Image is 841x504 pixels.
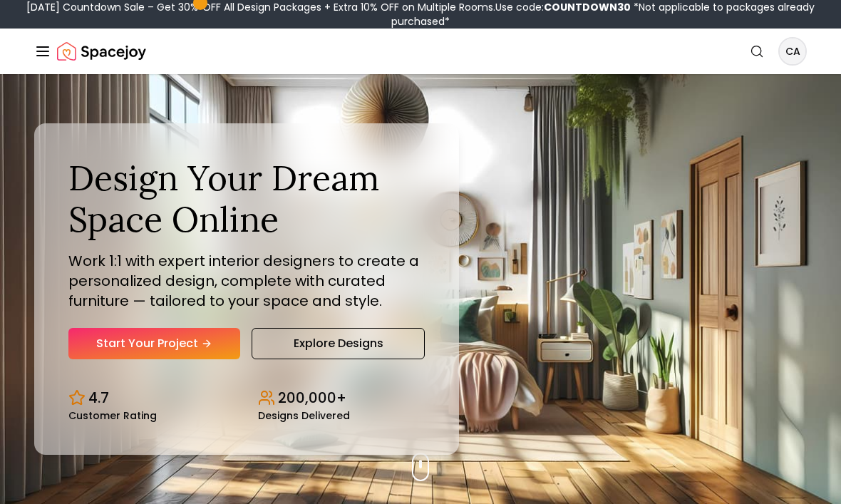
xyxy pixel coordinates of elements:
[68,158,425,240] h1: Design Your Dream Space Online
[68,251,425,311] p: Work 1:1 with expert interior designers to create a personalized design, complete with curated fu...
[278,388,346,408] p: 200,000+
[68,328,240,359] a: Start Your Project
[57,37,146,66] img: Spacejoy Logo
[57,37,146,66] a: Spacejoy
[68,411,157,421] small: Customer Rating
[258,411,350,421] small: Designs Delivered
[68,376,425,421] div: Design stats
[34,29,807,74] nav: Global
[780,38,805,64] span: CA
[88,388,109,408] p: 4.7
[778,37,807,66] button: CA
[252,328,425,359] a: Explore Designs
